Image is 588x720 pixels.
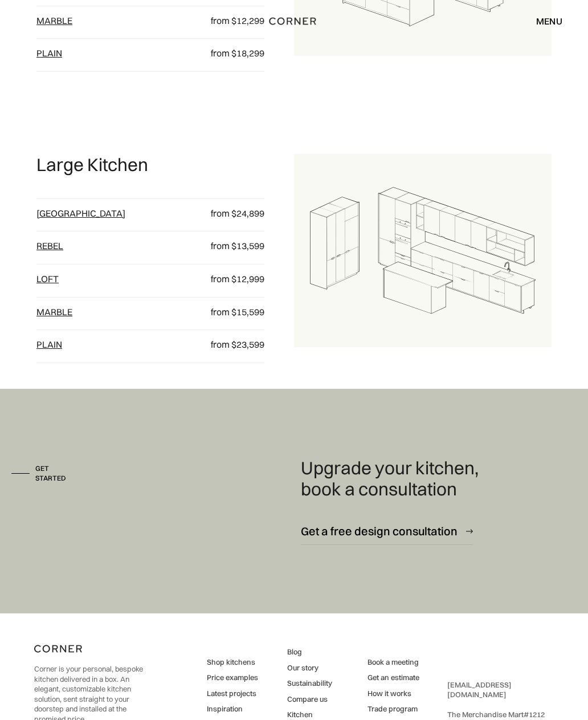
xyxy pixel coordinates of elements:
[194,208,264,220] p: from $24,899
[36,47,62,59] a: plain
[287,647,354,657] a: Blog
[447,680,512,699] a: [EMAIL_ADDRESS][DOMAIN_NAME]
[301,517,473,545] a: Get a free design consultation
[36,154,148,176] p: Large Kitchen
[294,154,552,347] img: L-shaped kitchen with an island.
[194,47,264,60] p: from $18,299
[35,464,81,483] div: Get started
[287,694,354,705] a: Compare us
[367,673,419,683] a: Get an estimate
[301,457,488,501] h4: Upgrade your kitchen, book a consultation
[207,704,271,714] a: Inspiration
[36,208,125,219] a: [GEOGRAPHIC_DATA]
[367,704,419,714] a: Trade program
[207,689,271,699] a: Latest projects
[367,689,419,699] a: How it works
[207,673,271,683] a: Price examples
[536,17,562,26] div: menu
[240,14,348,29] a: home
[367,657,419,668] a: Book a meeting
[36,273,59,284] a: loft
[207,657,271,668] a: Shop kitchens
[194,240,264,253] p: from $13,599
[194,273,264,286] p: from $12,999
[525,11,562,31] div: menu
[301,523,458,539] div: Get a free design consultation
[36,306,72,318] a: Marble
[36,339,62,350] a: plain
[36,240,63,251] a: Rebel
[194,306,264,319] p: from $15,599
[194,339,264,351] p: from $23,599
[287,678,354,689] a: Sustainability
[287,663,354,673] a: Our story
